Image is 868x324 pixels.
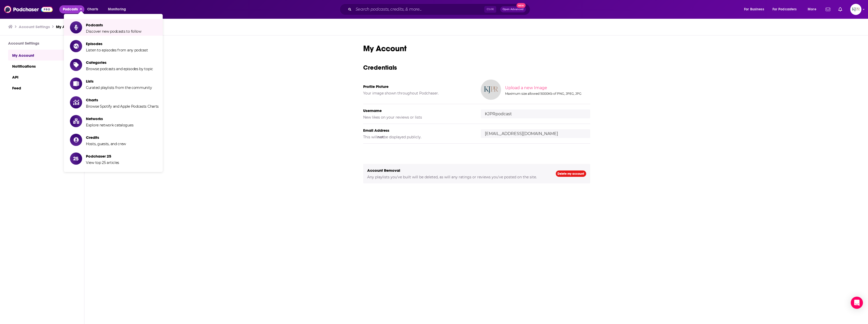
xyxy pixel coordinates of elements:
span: Charts [87,6,98,13]
h1: My Account [363,44,590,53]
span: Podchaser 25 [86,154,119,159]
h5: Any playlists you've built will be deleted, as will any ratings or reviews you've posted on the s... [367,175,548,179]
a: Show notifications dropdown [824,5,832,14]
span: Podcasts [63,6,78,13]
span: Podcasts [86,23,141,27]
span: Explore network catalogues [86,123,133,127]
h5: Email Address [363,128,473,133]
img: Podchaser - Follow, Share and Rate Podcasts [4,5,53,14]
span: Hosts, guests, and crew [86,142,126,146]
span: For Podcasters [772,6,797,13]
span: Monitoring [108,6,126,13]
a: Charts [84,5,101,13]
input: email [481,129,590,138]
button: Open AdvancedNew [500,6,526,12]
a: Show notifications dropdown [836,5,844,14]
input: Search podcasts, credits, & more... [354,5,484,13]
span: More [808,6,816,13]
img: User Profile [850,4,861,15]
h5: New likes on your reviews or lists [363,115,473,120]
span: Open Advanced [503,8,524,11]
button: open menu [804,5,823,13]
a: Notifications [8,61,76,71]
span: Browse Spotify and Apple Podcasts Charts [86,104,159,109]
h5: Account Removal [367,168,548,173]
a: Delete my account [556,170,586,177]
span: For Business [744,6,764,13]
span: Curated playlists from the community [86,85,152,90]
span: Categories [86,60,153,65]
span: New [516,3,526,8]
span: View top 25 articles [86,160,119,165]
img: Your profile image [481,80,501,100]
h3: Credentials [363,64,590,71]
button: open menu [741,5,770,13]
div: Open Intercom Messenger [851,297,863,309]
span: Networks [86,116,133,121]
span: Logged in as KJPRpodcast [850,4,861,15]
button: open menu [769,5,804,13]
button: Show profile menu [850,4,861,15]
span: Charts [86,98,159,102]
span: Ctrl K [484,6,496,13]
h3: Account Settings [8,41,76,46]
a: My Account [8,50,76,61]
h5: Your image shown throughout Podchaser. [363,91,473,96]
a: API [8,71,76,82]
button: close menu [59,5,84,13]
h5: This will be displayed publicly. [363,135,473,139]
b: not [377,135,384,139]
span: Lists [86,79,152,84]
a: Account Settings [19,24,50,29]
a: Feed [8,82,76,93]
h5: Profile Picture [363,84,473,89]
div: Search podcasts, credits, & more... [344,4,535,15]
div: Maximum size allowed 5000Kb of PNG, JPEG, JPG [505,92,589,96]
span: Discover new podcasts to follow [86,29,141,34]
input: username [481,109,590,118]
span: Credits [86,135,126,140]
span: Listen to episodes from any podcast [86,48,148,52]
span: Browse podcasts and episodes by topic [86,67,153,71]
span: Episodes [86,41,148,46]
a: My Account [56,24,78,29]
button: open menu [104,5,133,13]
h5: Username [363,108,473,113]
